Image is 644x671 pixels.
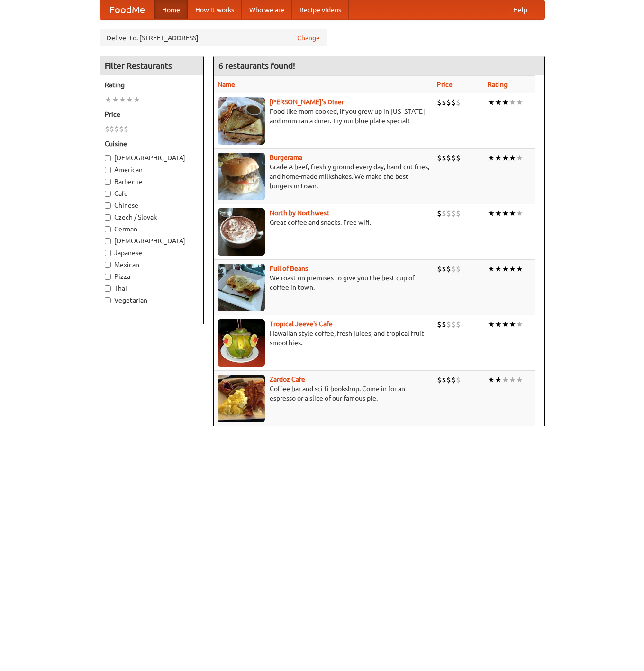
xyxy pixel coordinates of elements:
[451,319,456,330] li: $
[437,81,453,88] a: Price
[451,153,456,163] li: $
[451,208,456,219] li: $
[105,224,199,234] label: German
[456,264,461,274] li: $
[105,202,111,209] input: Chinese
[456,153,461,163] li: $
[509,264,516,274] li: ★
[105,236,199,246] label: [DEMOGRAPHIC_DATA]
[105,179,111,185] input: Barbecue
[105,124,109,134] li: $
[502,208,509,219] li: ★
[105,248,199,257] label: Japanese
[437,375,442,385] li: $
[502,264,509,274] li: ★
[105,167,111,173] input: American
[100,0,154,19] a: FoodMe
[488,264,495,274] li: ★
[105,201,199,210] label: Chinese
[509,319,516,330] li: ★
[119,124,124,134] li: $
[502,153,509,163] li: ★
[114,124,119,134] li: $
[437,97,442,108] li: $
[516,319,523,330] li: ★
[495,375,502,385] li: ★
[437,153,442,163] li: $
[133,94,140,105] li: ★
[105,297,111,303] input: Vegetarian
[105,94,112,105] li: ★
[270,209,329,217] a: North by Northwest
[218,218,429,227] p: Great coffee and snacks. Free wifi.
[495,97,502,108] li: ★
[218,97,265,145] img: sallys.jpg
[270,154,302,161] b: Burgerama
[270,265,308,272] a: Full of Beans
[105,284,199,293] label: Thai
[495,264,502,274] li: ★
[218,81,235,88] a: Name
[105,250,111,256] input: Japanese
[109,124,114,134] li: $
[126,94,133,105] li: ★
[105,274,111,280] input: Pizza
[442,375,446,385] li: $
[456,208,461,219] li: $
[242,0,292,19] a: Who we are
[446,97,451,108] li: $
[105,238,111,244] input: [DEMOGRAPHIC_DATA]
[105,177,199,186] label: Barbecue
[446,375,451,385] li: $
[446,264,451,274] li: $
[451,264,456,274] li: $
[297,33,320,43] a: Change
[105,80,199,90] h5: Rating
[502,375,509,385] li: ★
[105,110,199,119] h5: Price
[442,153,446,163] li: $
[105,295,199,305] label: Vegetarian
[105,191,111,197] input: Cafe
[516,375,523,385] li: ★
[488,375,495,385] li: ★
[495,153,502,163] li: ★
[270,376,305,383] a: Zardoz Cafe
[105,214,111,221] input: Czech / Slovak
[516,153,523,163] li: ★
[506,0,535,19] a: Help
[188,0,242,19] a: How it works
[100,29,327,46] div: Deliver to: [STREET_ADDRESS]
[218,319,265,367] img: jeeves.jpg
[488,81,508,88] a: Rating
[154,0,188,19] a: Home
[442,97,446,108] li: $
[270,320,333,328] a: Tropical Jeeve's Cafe
[105,212,199,222] label: Czech / Slovak
[218,153,265,200] img: burgerama.jpg
[218,384,429,403] p: Coffee bar and sci-fi bookshop. Come in for an espresso or a slice of our famous pie.
[218,375,265,422] img: zardoz.jpg
[270,98,344,106] b: [PERSON_NAME]'s Diner
[100,56,203,75] h4: Filter Restaurants
[488,208,495,219] li: ★
[218,208,265,256] img: north.jpg
[502,97,509,108] li: ★
[516,264,523,274] li: ★
[509,375,516,385] li: ★
[495,319,502,330] li: ★
[218,273,429,292] p: We roast on premises to give you the best cup of coffee in town.
[509,97,516,108] li: ★
[218,61,295,70] ng-pluralize: 6 restaurants found!
[105,262,111,268] input: Mexican
[124,124,128,134] li: $
[218,107,429,126] p: Food like mom cooked, if you grew up in [US_STATE] and mom ran a diner. Try our blue plate special!
[509,153,516,163] li: ★
[218,329,429,348] p: Hawaiian style coffee, fresh juices, and tropical fruit smoothies.
[105,153,199,163] label: [DEMOGRAPHIC_DATA]
[451,375,456,385] li: $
